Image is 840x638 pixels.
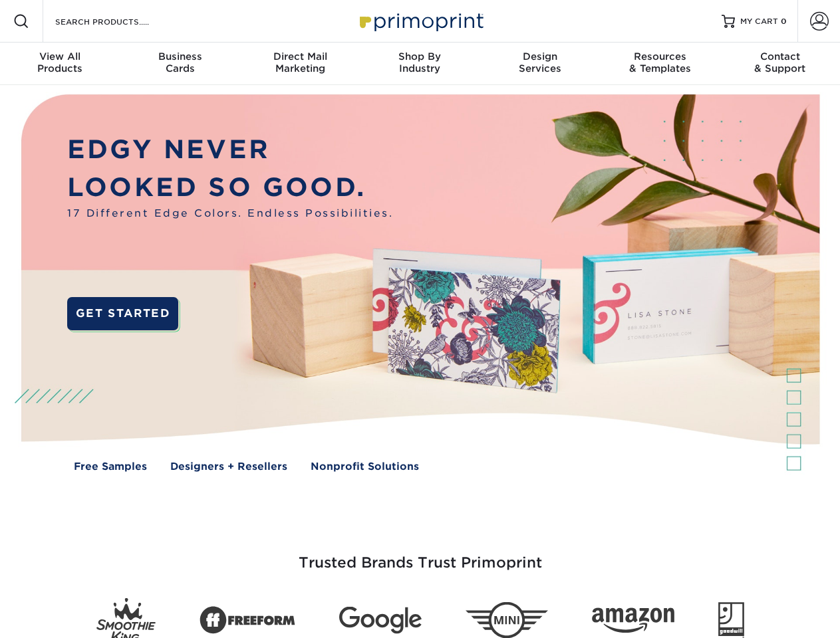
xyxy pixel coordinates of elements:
img: Google [339,607,422,634]
span: 0 [781,17,787,26]
a: Free Samples [74,459,147,475]
span: Resources [600,51,720,62]
a: Contact& Support [720,43,840,85]
div: & Support [720,51,840,74]
span: 17 Different Edge Colors. Endless Possibilities. [67,206,393,221]
span: Contact [720,51,840,62]
img: Goodwill [718,602,744,638]
span: Design [480,51,600,62]
span: Business [120,51,239,62]
a: Direct MailMarketing [240,43,360,85]
a: Designers + Resellers [170,459,287,475]
p: EDGY NEVER [67,131,393,169]
input: SEARCH PRODUCTS..... [54,13,184,29]
span: MY CART [740,16,778,27]
a: Resources& Templates [600,43,720,85]
img: Amazon [592,608,674,633]
div: Cards [120,51,239,74]
div: & Templates [600,51,720,74]
span: Shop By [360,51,480,62]
a: Nonprofit Solutions [311,459,419,475]
a: GET STARTED [67,297,178,330]
a: DesignServices [480,43,600,85]
p: LOOKED SO GOOD. [67,169,393,207]
h3: Trusted Brands Trust Primoprint [31,522,809,587]
div: Marketing [240,51,360,74]
a: BusinessCards [120,43,239,85]
div: Services [480,51,600,74]
span: Direct Mail [240,51,360,62]
div: Industry [360,51,480,74]
a: Shop ByIndustry [360,43,480,85]
img: Primoprint [354,7,487,35]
